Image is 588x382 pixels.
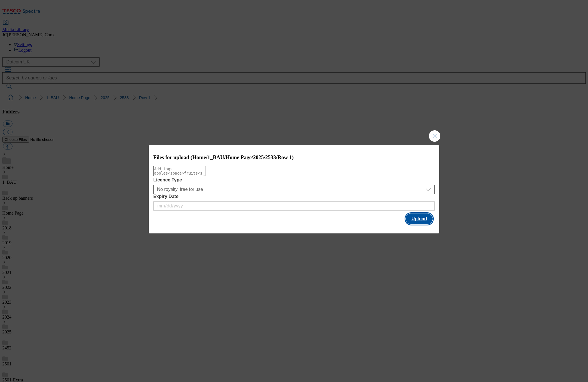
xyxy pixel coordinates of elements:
div: Modal [149,145,439,233]
label: Expiry Date [153,194,435,199]
button: Upload [406,213,433,224]
h3: Files for upload (Home/1_BAU/Home Page/2025/2533/Row 1) [153,154,435,161]
button: Close Modal [429,130,440,142]
label: Licence Type [153,177,435,183]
